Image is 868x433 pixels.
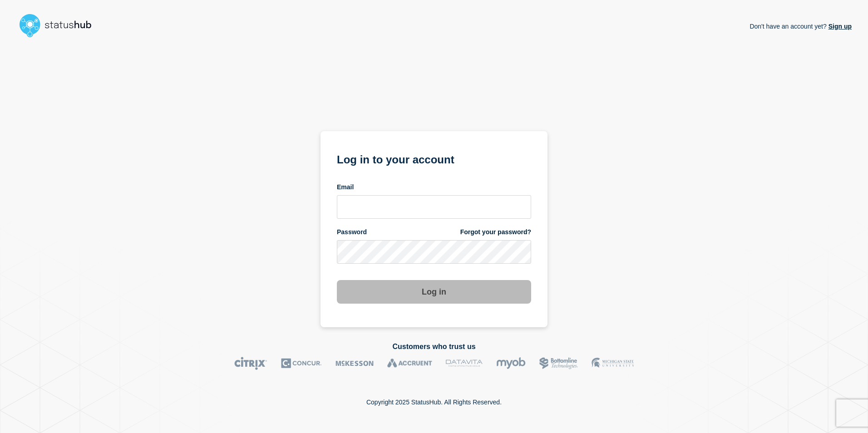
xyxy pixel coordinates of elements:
img: Citrix logo [234,357,267,370]
img: Accruent logo [387,357,432,370]
a: Forgot your password? [460,228,531,236]
span: Email [337,183,354,192]
img: Concur logo [281,357,322,370]
button: Log in [337,280,531,304]
input: password input [337,240,531,264]
h2: Customers who trust us [16,343,852,351]
img: MSU logo [592,357,634,370]
img: DataVita logo [446,357,483,370]
a: Sign up [827,23,852,30]
img: Bottomline logo [539,357,578,370]
p: Don't have an account yet? [750,15,852,37]
h1: Log in to your account [337,150,531,167]
img: StatusHub logo [16,11,103,40]
span: Password [337,228,367,236]
img: McKesson logo [335,357,374,370]
p: Copyright 2025 StatusHub. All Rights Reserved. [366,399,502,406]
img: myob logo [496,357,526,370]
input: email input [337,195,531,219]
